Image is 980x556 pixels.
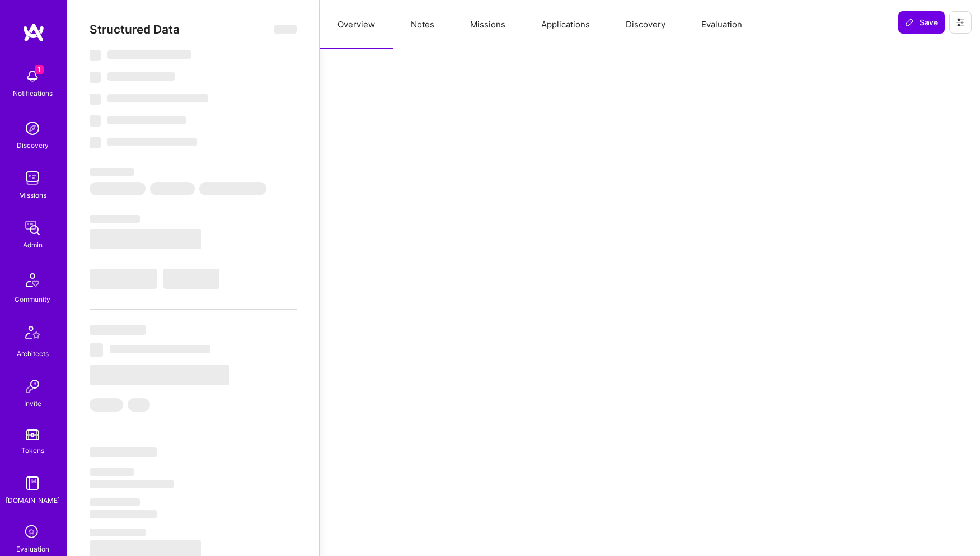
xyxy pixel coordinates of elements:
span: ‌ [90,365,229,385]
span: ‌ [90,498,140,506]
span: ‌ [150,182,195,195]
span: ‌ [90,398,123,412]
div: Missions [19,189,46,201]
img: teamwork [21,167,44,189]
img: discovery [21,117,44,139]
span: 1 [35,65,44,74]
div: Discovery [17,139,49,151]
span: ‌ [90,325,146,335]
span: ‌ [107,72,175,81]
div: [DOMAIN_NAME] [6,494,60,506]
img: tokens [26,429,39,440]
div: Architects [17,348,49,359]
img: Architects [19,321,46,348]
img: Invite [21,375,44,398]
div: Invite [24,398,41,409]
span: ‌ [90,50,101,61]
span: ‌ [90,447,157,457]
span: ‌ [90,215,140,223]
span: ‌ [199,182,266,195]
span: ‌ [90,137,101,148]
span: ‌ [90,94,101,105]
span: ‌ [163,269,219,289]
span: ‌ [90,168,134,176]
span: ‌ [90,182,146,195]
i: icon SelectionTeam [22,522,43,543]
span: ‌ [90,269,157,289]
span: Structured Data [90,22,180,36]
img: bell [21,65,44,87]
img: admin teamwork [21,217,44,239]
div: Notifications [13,87,53,99]
div: Admin [23,239,43,251]
button: Save [898,11,945,34]
img: Community [19,267,46,293]
span: ‌ [90,529,146,536]
div: Community [15,293,50,305]
span: Save [905,17,938,28]
img: guide book [21,472,44,494]
span: ‌ [90,480,174,488]
span: ‌ [90,510,157,518]
span: ‌ [90,229,201,249]
span: ‌ [107,138,197,146]
span: ‌ [90,72,101,83]
img: logo [22,22,45,43]
div: Evaluation [16,543,49,555]
span: ‌ [90,115,101,127]
span: ‌ [90,343,103,357]
div: Tokens [21,445,44,456]
span: ‌ [90,468,134,476]
span: ‌ [107,116,186,124]
span: ‌ [274,25,297,34]
span: ‌ [128,398,150,412]
span: ‌ [110,345,210,353]
span: ‌ [107,50,191,59]
span: ‌ [107,94,208,102]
